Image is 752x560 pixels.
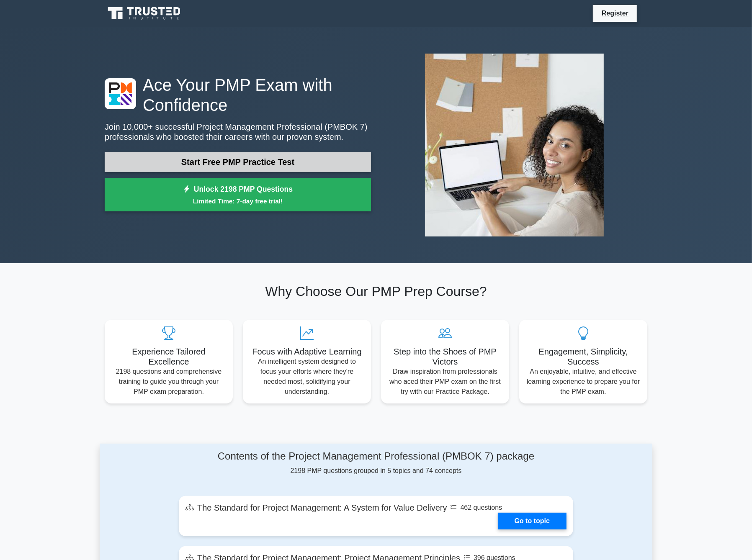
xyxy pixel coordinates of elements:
div: 2198 PMP questions grouped in 5 topics and 74 concepts [179,450,573,476]
h1: Ace Your PMP Exam with Confidence [105,75,371,115]
p: An intelligent system designed to focus your efforts where they're needed most, solidifying your ... [250,357,364,397]
h4: Contents of the Project Management Professional (PMBOK 7) package [179,450,573,462]
h5: Experience Tailored Excellence [111,347,226,367]
h5: Engagement, Simplicity, Success [526,347,641,367]
p: An enjoyable, intuitive, and effective learning experience to prepare you for the PMP exam. [526,367,641,397]
small: Limited Time: 7-day free trial! [115,196,361,206]
h5: Focus with Adaptive Learning [250,347,364,357]
h5: Step into the Shoes of PMP Victors [388,347,502,367]
p: Draw inspiration from professionals who aced their PMP exam on the first try with our Practice Pa... [388,367,502,397]
p: 2198 questions and comprehensive training to guide you through your PMP exam preparation. [111,367,226,397]
h2: Why Choose Our PMP Prep Course? [105,283,647,299]
a: Unlock 2198 PMP QuestionsLimited Time: 7-day free trial! [105,178,371,212]
a: Go to topic [498,513,567,529]
a: Register [597,8,634,18]
a: Start Free PMP Practice Test [105,152,371,172]
p: Join 10,000+ successful Project Management Professional (PMBOK 7) professionals who boosted their... [105,122,371,142]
